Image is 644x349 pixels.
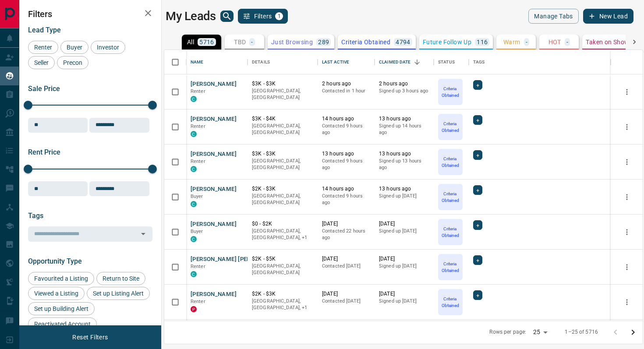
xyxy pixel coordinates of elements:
span: Opportunity Type [28,257,82,265]
div: Reactivated Account [28,317,97,331]
div: Tags [469,50,611,74]
div: + [473,185,482,195]
p: 14 hours ago [322,115,370,123]
p: Criteria Obtained [439,155,462,169]
span: Sale Price [28,85,60,93]
div: Favourited a Listing [28,272,94,285]
p: Criteria Obtained [439,296,462,309]
div: Status [438,50,455,74]
span: Favourited a Listing [31,275,91,282]
p: Signed up 3 hours ago [379,88,429,95]
div: Details [248,50,318,74]
span: + [476,256,479,264]
p: Toronto [252,228,313,241]
button: [PERSON_NAME] [PERSON_NAME] [191,255,284,264]
p: Contacted 9 hours ago [322,158,370,171]
span: Lead Type [28,26,61,34]
span: + [476,291,479,300]
span: Buyer [191,194,203,199]
p: [DATE] [322,290,370,298]
h1: My Leads [166,9,216,23]
p: HOT [548,39,561,45]
p: $2K - $3K [252,185,313,193]
button: more [620,155,633,169]
button: Sort [411,56,423,68]
div: + [473,290,482,300]
p: Contacted in 1 hour [322,88,370,95]
h2: Filters [28,9,152,19]
div: + [473,115,482,125]
p: [GEOGRAPHIC_DATA], [GEOGRAPHIC_DATA] [252,88,313,101]
div: condos.ca [191,201,197,207]
p: Signed up [DATE] [379,263,429,270]
div: + [473,150,482,160]
p: - [251,39,253,45]
p: $2K - $3K [252,290,313,298]
p: Just Browsing [271,39,313,45]
p: Criteria Obtained [439,261,462,274]
p: Rows per page: [489,328,526,336]
button: more [620,120,633,134]
div: Precon [57,56,88,69]
button: more [620,85,633,99]
p: Future Follow Up [423,39,471,45]
button: [PERSON_NAME] [191,80,237,88]
p: [GEOGRAPHIC_DATA], [GEOGRAPHIC_DATA] [252,158,313,171]
p: 2 hours ago [379,80,429,88]
button: [PERSON_NAME] [191,220,237,229]
p: Criteria Obtained [439,190,462,204]
div: Investor [91,41,125,54]
span: 1 [276,13,282,19]
button: Filters1 [238,9,288,24]
span: Investor [94,44,122,51]
div: property.ca [191,306,197,312]
p: Warm [503,39,520,45]
p: Criteria Obtained [341,39,390,45]
button: more [620,190,633,204]
span: Renter [191,264,205,269]
p: 13 hours ago [322,150,370,158]
p: $3K - $4K [252,115,313,123]
button: [PERSON_NAME] [191,115,237,123]
button: Go to next page [624,324,642,341]
div: Name [186,50,248,74]
span: Renter [191,88,205,94]
p: Toronto [252,298,313,311]
p: 13 hours ago [379,150,429,158]
p: 13 hours ago [379,185,429,193]
p: $3K - $3K [252,150,313,158]
button: New Lead [583,9,633,24]
p: Criteria Obtained [439,85,462,99]
span: Set up Listing Alert [90,290,147,297]
p: 13 hours ago [379,115,429,123]
div: 25 [530,326,551,338]
span: Renter [191,159,205,164]
span: Set up Building Alert [31,305,92,312]
p: Signed up [DATE] [379,193,429,200]
div: Renter [28,41,58,54]
div: + [473,220,482,230]
div: Claimed Date [375,50,434,74]
p: - [526,39,527,45]
p: Contacted [DATE] [322,263,370,270]
p: Criteria Obtained [439,226,462,239]
p: 4794 [396,39,410,45]
div: Set up Building Alert [28,302,95,315]
p: $3K - $3K [252,80,313,88]
span: Buyer [191,229,203,234]
span: Rent Price [28,148,60,156]
span: + [476,116,479,124]
p: Signed up [DATE] [379,228,429,235]
p: Taken on Showings [586,39,641,45]
div: Claimed Date [379,50,411,74]
button: [PERSON_NAME] [191,185,237,194]
div: condos.ca [191,131,197,137]
button: [PERSON_NAME] [191,290,237,299]
button: more [620,261,633,274]
p: 116 [477,39,488,45]
div: condos.ca [191,236,197,242]
div: Buyer [60,41,88,54]
p: Contacted 22 hours ago [322,228,370,241]
div: Tags [473,50,485,74]
div: condos.ca [191,96,197,102]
